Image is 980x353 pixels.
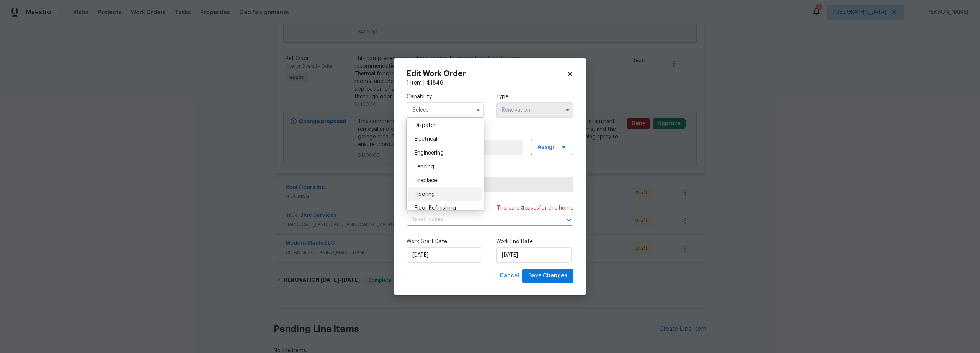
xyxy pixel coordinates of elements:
span: Real Floors Inc. - TUS-S [413,181,567,188]
input: M/D/YYYY [407,247,482,263]
button: Save Changes [522,269,573,283]
span: Floor Refinishing [415,205,456,211]
span: Dispatch [415,123,437,128]
h2: Edit Work Order [407,70,567,78]
span: Fencing [415,164,434,169]
button: Show options [563,106,572,115]
input: Select... [496,102,573,118]
input: Select cases [407,214,552,226]
span: There are case s for this home [497,204,573,212]
input: M/D/YYYY [496,247,572,263]
span: Electrical [415,137,437,142]
span: Assign [537,143,556,151]
span: Cancel [500,271,519,281]
span: 3 [521,205,524,211]
span: Engineering [415,150,444,156]
button: Hide options [474,106,483,115]
label: Trade Partner [407,167,573,175]
label: Work End Date [496,238,573,246]
span: $ 1846 [427,80,443,86]
span: Flooring [415,192,435,197]
div: 1 item | [407,79,573,87]
span: Fireplace [415,178,437,183]
label: Capability [407,93,484,101]
label: Type [496,93,573,101]
span: Save Changes [528,271,567,281]
label: Work Order Manager [407,130,573,138]
input: Select... [407,102,484,118]
button: Cancel [497,269,522,283]
label: Work Start Date [407,238,484,246]
button: Open [563,215,574,225]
